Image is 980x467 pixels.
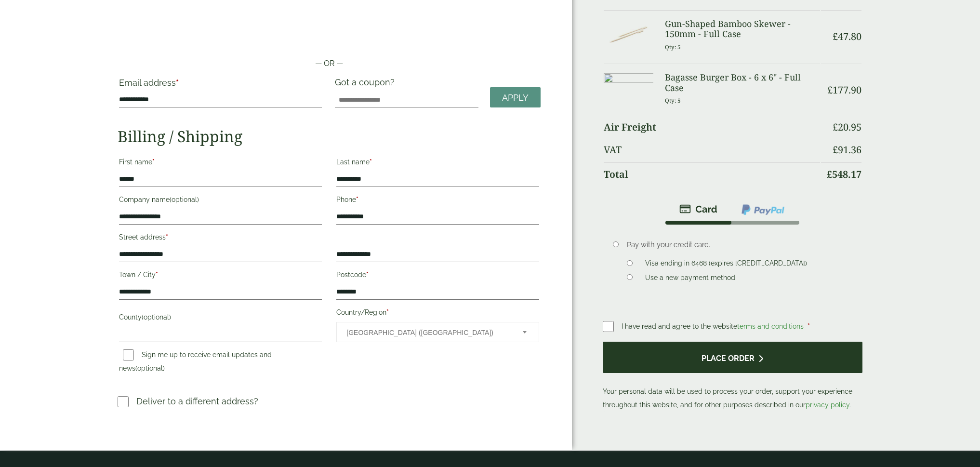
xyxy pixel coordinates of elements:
[833,120,838,133] span: £
[679,203,717,215] img: stripe.png
[622,322,806,330] span: I have read and agree to the website
[118,58,541,69] p: — OR —
[827,168,861,181] bdi: 548.17
[741,203,785,216] img: ppcp-gateway.png
[833,143,861,156] bdi: 91.36
[119,79,322,92] label: Email address
[833,30,838,43] span: £
[665,43,681,51] small: Qty: 5
[833,143,838,156] span: £
[346,322,510,343] span: United Kingdom (UK)
[118,127,541,146] h2: Billing / Shipping
[603,342,862,412] p: Your personal data will be used to process your order, support your experience throughout this we...
[370,158,372,166] abbr: required
[490,87,541,108] a: Apply
[665,19,820,40] h3: Gun-Shaped Bamboo Skewer - 150mm - Full Case
[119,155,322,172] label: First name
[119,193,322,209] label: Company name
[502,93,529,103] span: Apply
[119,268,322,284] label: Town / City
[335,77,398,92] label: Got a coupon?
[170,196,199,203] span: (optional)
[665,72,820,93] h3: Bagasse Burger Box - 6 x 6" - Full Case
[119,310,322,327] label: County
[152,158,155,166] abbr: required
[119,230,322,247] label: Street address
[603,342,862,373] button: Place order
[604,122,656,132] label: Air Freight
[641,259,811,270] label: Visa ending in 6468 (expires [CREDIT_CARD_DATA])
[336,322,539,342] span: Country/Region
[827,168,832,181] span: £
[627,240,848,250] p: Pay with your credit card.
[386,308,389,316] abbr: required
[123,349,134,360] input: Sign me up to receive email updates and news(optional)
[604,162,820,186] th: Total
[356,196,358,203] abbr: required
[833,30,861,43] bdi: 47.80
[366,271,369,279] abbr: required
[118,27,541,46] iframe: Secure payment button frame
[806,401,849,409] a: privacy policy
[737,322,804,330] a: terms and conditions
[604,138,820,161] th: VAT
[135,364,165,372] span: (optional)
[336,306,539,322] label: Country/Region
[827,83,833,96] span: £
[176,78,179,88] abbr: required
[336,268,539,284] label: Postcode
[665,97,681,104] small: Qty: 5
[136,395,258,408] p: Deliver to a different address?
[156,271,158,279] abbr: required
[808,322,810,330] abbr: required
[119,351,272,375] label: Sign me up to receive email updates and news
[336,193,539,209] label: Phone
[827,83,861,96] bdi: 177.90
[142,313,171,321] span: (optional)
[336,155,539,172] label: Last name
[833,120,861,133] bdi: 20.95
[166,233,168,241] abbr: required
[641,274,739,284] label: Use a new payment method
